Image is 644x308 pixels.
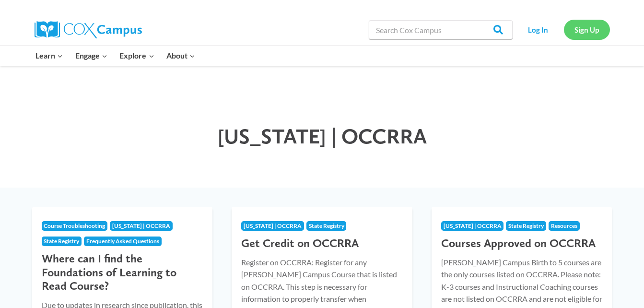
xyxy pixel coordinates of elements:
[30,46,70,66] button: Child menu of Learn
[30,46,201,66] nav: Primary Navigation
[42,252,203,293] h3: Where can I find the Foundations of Learning to Read Course?
[444,222,502,229] span: [US_STATE] | OCCRRA
[35,21,142,38] img: Cox Campus
[517,20,559,39] a: Log In
[309,222,344,229] span: State Registry
[44,237,79,245] span: State Registry
[244,222,302,229] span: [US_STATE] | OCCRRA
[369,20,513,39] input: Search Cox Campus
[44,222,105,229] span: Course Troubleshooting
[241,237,403,250] h3: Get Credit on OCCRRA
[218,123,427,149] span: [US_STATE] | OCCRRA
[441,237,603,250] h3: Courses Approved on OCCRRA
[160,46,201,66] button: Child menu of About
[508,222,544,229] span: State Registry
[517,20,610,39] nav: Secondary Navigation
[551,222,577,229] span: Resources
[114,46,161,66] button: Child menu of Explore
[69,46,114,66] button: Child menu of Engage
[86,237,159,245] span: Frequently Asked Questions
[112,222,170,229] span: [US_STATE] | OCCRRA
[564,20,610,39] a: Sign Up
